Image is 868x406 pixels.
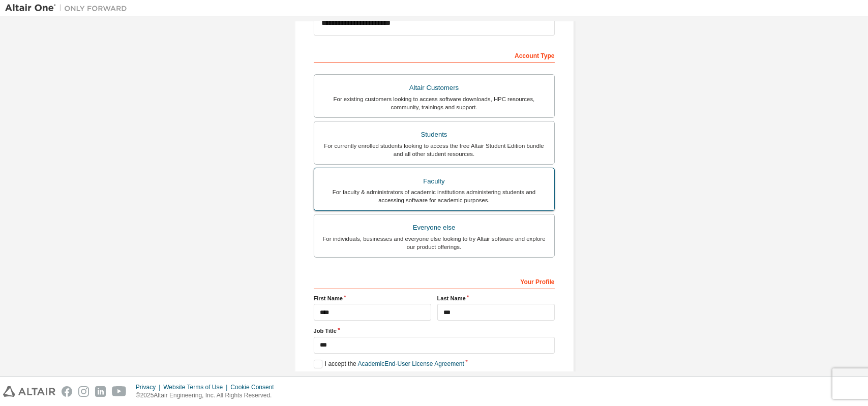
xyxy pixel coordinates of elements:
img: instagram.svg [78,386,89,397]
div: Students [320,128,548,142]
img: Altair One [5,3,132,13]
img: facebook.svg [62,386,72,397]
div: Your Profile [314,273,555,289]
div: For faculty & administrators of academic institutions administering students and accessing softwa... [320,188,548,204]
div: Everyone else [320,221,548,235]
div: For currently enrolled students looking to access the free Altair Student Edition bundle and all ... [320,142,548,158]
div: Website Terms of Use [163,383,230,391]
div: Account Type [314,47,555,63]
div: Cookie Consent [230,383,280,391]
p: © 2025 Altair Engineering, Inc. All Rights Reserved. [136,391,280,400]
div: For individuals, businesses and everyone else looking to try Altair software and explore our prod... [320,235,548,251]
div: For existing customers looking to access software downloads, HPC resources, community, trainings ... [320,95,548,111]
label: Last Name [437,294,555,302]
label: First Name [314,294,431,302]
img: linkedin.svg [95,386,106,397]
img: youtube.svg [112,386,127,397]
div: Privacy [136,383,163,391]
a: Academic End-User License Agreement [358,360,464,367]
label: I accept the [314,360,464,368]
img: altair_logo.svg [3,386,55,397]
label: Job Title [314,327,555,335]
div: Faculty [320,174,548,189]
div: Altair Customers [320,81,548,95]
